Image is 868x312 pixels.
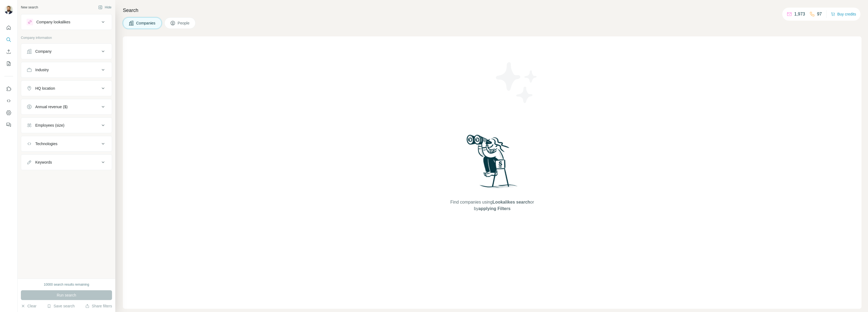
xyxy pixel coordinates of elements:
[21,100,112,113] button: Annual revenue ($)
[47,303,75,309] button: Save search
[21,35,112,40] p: Company information
[94,3,115,11] button: Hide
[831,10,856,18] button: Buy credits
[4,47,13,57] button: Enrich CSV
[794,11,805,17] p: 1,973
[4,5,13,14] img: Avatar
[21,15,112,29] button: Company lookalikes
[492,58,541,107] img: Surfe Illustration - Stars
[493,200,530,204] span: Lookalikes search
[21,119,112,132] button: Employees (size)
[21,45,112,58] button: Company
[4,84,13,94] button: Use Surfe on LinkedIn
[478,206,510,211] span: applying Filters
[35,123,64,128] div: Employees (size)
[35,160,52,165] div: Keywords
[178,20,190,26] span: People
[21,303,36,309] button: Clear
[136,20,156,26] span: Companies
[21,63,112,76] button: Industry
[817,11,822,17] p: 97
[4,59,13,68] button: My lists
[21,5,38,10] div: New search
[4,120,13,130] button: Feedback
[21,137,112,150] button: Technologies
[35,86,55,91] div: HQ location
[36,19,70,25] div: Company lookalikes
[4,96,13,106] button: Use Surfe API
[44,282,89,287] div: 10000 search results remaining
[21,156,112,169] button: Keywords
[449,199,535,212] span: Find companies using or by
[35,141,58,146] div: Technologies
[4,35,13,45] button: Search
[21,82,112,95] button: HQ location
[85,303,112,309] button: Share filters
[35,104,68,110] div: Annual revenue ($)
[4,108,13,118] button: Dashboard
[464,133,521,194] img: Surfe Illustration - Woman searching with binoculars
[4,23,13,33] button: Quick start
[35,67,49,73] div: Industry
[123,7,861,14] h4: Search
[35,49,52,54] div: Company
